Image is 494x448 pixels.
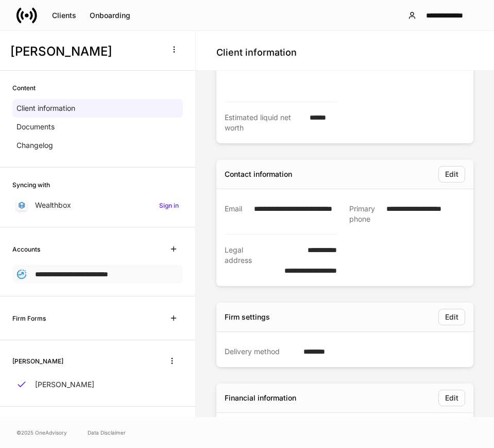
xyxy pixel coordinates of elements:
[52,12,76,19] div: Clients
[35,379,94,390] p: [PERSON_NAME]
[349,204,381,224] div: Primary phone
[225,312,270,322] div: Firm settings
[12,244,40,254] h6: Accounts
[16,428,67,437] span: © 2025 OneAdvisory
[12,99,183,118] a: Client information
[35,200,71,210] p: Wealthbox
[12,375,183,394] a: [PERSON_NAME]
[12,313,46,323] h6: Firm Forms
[216,46,297,59] h4: Client information
[12,136,183,155] a: Changelog
[10,43,159,60] h3: [PERSON_NAME]
[225,112,303,133] div: Estimated liquid net worth
[225,169,292,179] div: Contact information
[438,166,465,182] button: Edit
[90,12,130,19] div: Onboarding
[445,171,458,178] div: Edit
[225,204,248,224] div: Email
[83,7,137,24] button: Onboarding
[12,356,63,366] h6: [PERSON_NAME]
[12,196,183,214] a: WealthboxSign in
[16,122,55,132] p: Documents
[225,245,257,276] div: Legal address
[438,390,465,406] button: Edit
[438,309,465,325] button: Edit
[16,140,53,151] p: Changelog
[12,118,183,136] a: Documents
[12,180,50,190] h6: Syncing with
[12,83,36,93] h6: Content
[225,393,296,403] div: Financial information
[45,7,83,24] button: Clients
[445,394,458,402] div: Edit
[445,313,458,321] div: Edit
[225,346,297,357] div: Delivery method
[88,428,126,437] a: Data Disclaimer
[159,201,179,210] h6: Sign in
[16,103,75,113] p: Client information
